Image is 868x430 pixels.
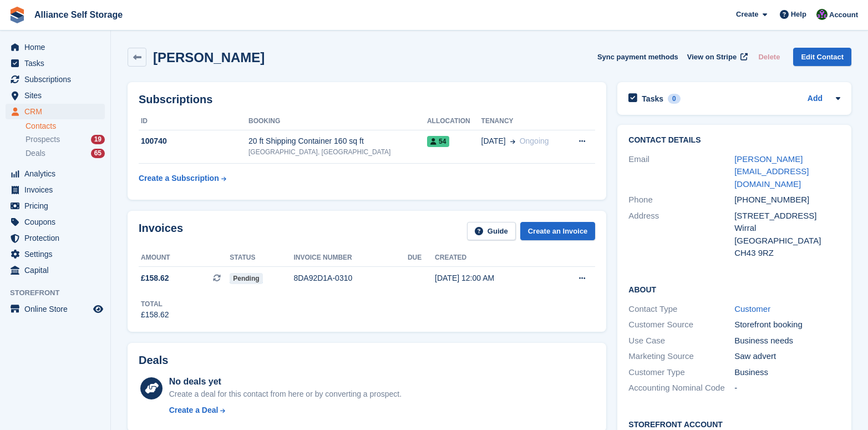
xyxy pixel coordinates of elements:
[427,136,449,147] span: 54
[6,88,105,103] a: menu
[6,182,105,198] a: menu
[427,113,481,130] th: Allocation
[139,113,248,130] th: ID
[230,273,262,284] span: Pending
[24,72,91,87] span: Subscriptions
[9,7,26,23] img: stora-icon-8386f47178a22dfd0bd8f6a31ec36ba5ce8667c1dd55bd0f319d3a0aa187defe.svg
[230,249,293,267] th: Status
[435,249,550,267] th: Created
[24,214,91,230] span: Coupons
[734,318,840,331] div: Storefront booking
[24,166,91,181] span: Analytics
[139,135,248,147] div: 100740
[26,134,105,145] a: Prospects 19
[6,246,105,262] a: menu
[829,9,858,21] span: Account
[24,88,91,103] span: Sites
[734,210,840,222] div: [STREET_ADDRESS]
[683,48,750,66] a: View on Stripe
[141,299,169,309] div: Total
[816,9,828,20] img: Romilly Norton
[734,154,809,189] a: [PERSON_NAME][EMAIL_ADDRESS][DOMAIN_NAME]
[153,50,265,65] h2: [PERSON_NAME]
[628,210,734,260] div: Address
[687,52,737,63] span: View on Stripe
[628,335,734,347] div: Use Case
[10,287,110,299] span: Storefront
[435,272,550,284] div: [DATE] 12:00 AM
[6,72,105,87] a: menu
[6,301,105,317] a: menu
[628,366,734,379] div: Customer Type
[26,134,60,145] span: Prospects
[141,309,169,321] div: £158.62
[24,246,91,262] span: Settings
[6,104,105,119] a: menu
[520,136,549,145] span: Ongoing
[734,247,840,260] div: CH43 9RZ
[24,230,91,246] span: Protection
[628,418,840,429] h2: Storefront Account
[24,55,91,71] span: Tasks
[408,249,435,267] th: Due
[6,230,105,246] a: menu
[481,113,566,130] th: Tenancy
[139,168,226,189] a: Create a Subscription
[791,9,806,20] span: Help
[734,366,840,379] div: Business
[139,354,168,367] h2: Deals
[481,135,506,147] span: [DATE]
[169,404,219,416] div: Create a Deal
[628,153,734,191] div: Email
[628,318,734,331] div: Customer Source
[642,94,663,104] h2: Tasks
[734,335,840,347] div: Business needs
[793,48,851,66] a: Edit Contact
[6,55,105,71] a: menu
[24,262,91,278] span: Capital
[293,249,407,267] th: Invoice number
[734,304,770,313] a: Customer
[628,350,734,363] div: Marketing Source
[139,222,183,240] h2: Invoices
[668,94,681,104] div: 0
[139,249,230,267] th: Amount
[628,382,734,394] div: Accounting Nominal Code
[24,301,91,317] span: Online Store
[736,9,758,20] span: Create
[30,6,127,24] a: Alliance Self Storage
[24,39,91,55] span: Home
[169,388,402,400] div: Create a deal for this contact from here or by converting a prospect.
[754,48,784,66] button: Delete
[6,39,105,55] a: menu
[24,198,91,214] span: Pricing
[248,135,427,147] div: 20 ft Shipping Container 160 sq ft
[6,214,105,230] a: menu
[91,135,105,144] div: 19
[6,198,105,214] a: menu
[6,262,105,278] a: menu
[628,194,734,206] div: Phone
[628,284,840,295] h2: About
[91,149,105,158] div: 65
[139,93,595,106] h2: Subscriptions
[628,303,734,316] div: Contact Type
[139,173,219,184] div: Create a Subscription
[734,194,840,206] div: [PHONE_NUMBER]
[734,222,840,235] div: Wirral
[26,121,105,131] a: Contacts
[24,104,91,119] span: CRM
[808,93,823,105] a: Add
[92,302,105,316] a: Preview store
[734,350,840,363] div: Saw advert
[467,222,516,240] a: Guide
[520,222,596,240] a: Create an Invoice
[169,375,402,388] div: No deals yet
[734,382,840,394] div: -
[6,166,105,181] a: menu
[293,272,407,284] div: 8DA92D1A-0310
[24,182,91,198] span: Invoices
[734,235,840,247] div: [GEOGRAPHIC_DATA]
[597,48,678,66] button: Sync payment methods
[248,147,427,157] div: [GEOGRAPHIC_DATA], [GEOGRAPHIC_DATA]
